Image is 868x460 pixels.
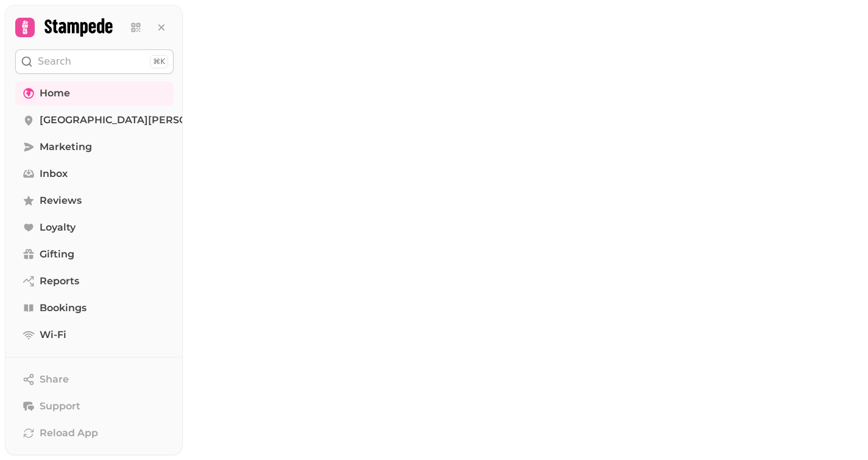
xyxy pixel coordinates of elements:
a: Wi-Fi [15,323,174,347]
span: Reports [40,274,79,289]
span: Reload App [40,426,98,440]
a: Gifting [15,242,174,267]
a: Reports [15,269,174,293]
a: [GEOGRAPHIC_DATA][PERSON_NAME] [15,108,174,132]
a: Reviews [15,189,174,213]
span: Support [40,399,80,414]
span: Wi-Fi [40,328,66,342]
span: Inbox [40,167,68,181]
span: Gifting [40,247,74,262]
span: Marketing [40,140,92,154]
button: Search⌘K [15,49,174,74]
a: Inbox [15,162,174,186]
a: Loyalty [15,215,174,240]
span: Loyalty [40,220,76,235]
span: Home [40,86,70,101]
a: Home [15,81,174,106]
button: Support [15,394,174,419]
button: Reload App [15,421,174,445]
a: Marketing [15,135,174,159]
p: Search [38,54,71,69]
span: Bookings [40,301,86,315]
div: ⌘K [150,55,168,68]
a: Bookings [15,296,174,320]
span: Share [40,372,69,387]
span: [GEOGRAPHIC_DATA][PERSON_NAME] [40,113,235,128]
span: Reviews [40,193,82,208]
button: Share [15,367,174,392]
